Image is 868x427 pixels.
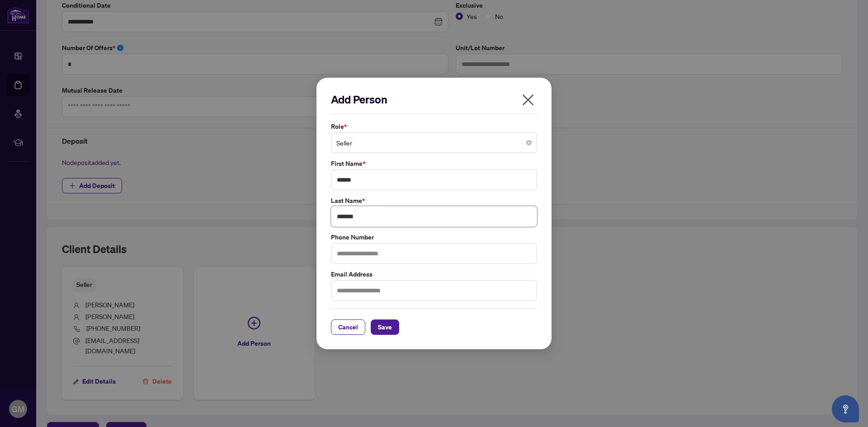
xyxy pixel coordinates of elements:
[371,319,399,335] button: Save
[331,92,537,107] h2: Add Person
[331,269,537,279] label: Email Address
[336,134,532,151] span: Seller
[521,93,535,107] span: close
[331,232,537,242] label: Phone Number
[526,140,532,145] span: close-circle
[331,196,537,206] label: Last Name
[338,320,358,334] span: Cancel
[331,159,537,169] label: First Name
[331,319,365,335] button: Cancel
[832,395,859,422] button: Open asap
[331,122,537,131] label: Role
[378,320,392,334] span: Save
